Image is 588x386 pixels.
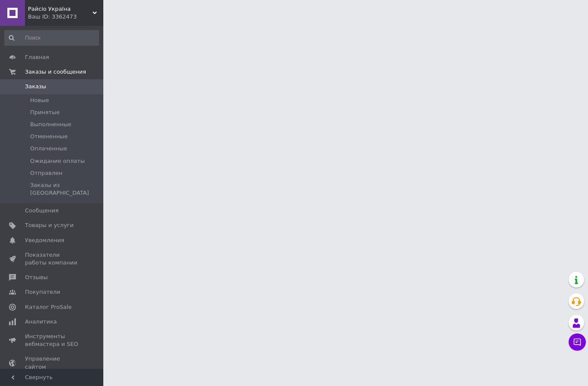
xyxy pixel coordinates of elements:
[25,68,86,76] span: Заказы и сообщения
[30,145,67,153] span: Оплаченные
[25,333,80,348] span: Инструменты вебмастера и SEO
[25,207,59,215] span: Сообщения
[25,355,80,370] span: Управление сайтом
[569,333,586,351] button: Чат с покупателем
[30,157,85,165] span: Ожидание оплаты
[30,96,49,104] span: Новые
[25,303,71,311] span: Каталог ProSale
[28,5,93,13] span: Райсіо Україна
[25,221,74,229] span: Товары и услуги
[25,288,60,296] span: Покупатели
[25,274,48,281] span: Отзывы
[25,237,64,244] span: Уведомления
[30,181,98,197] span: Заказы из [GEOGRAPHIC_DATA]
[25,53,49,61] span: Главная
[30,169,62,177] span: Отправлен
[28,13,103,21] div: Ваш ID: 3362473
[30,109,60,116] span: Принятые
[30,133,68,140] span: Отмененные
[30,121,71,128] span: Выполненные
[25,318,57,326] span: Аналитика
[4,30,99,46] input: Поиск
[25,83,46,90] span: Заказы
[25,251,80,267] span: Показатели работы компании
